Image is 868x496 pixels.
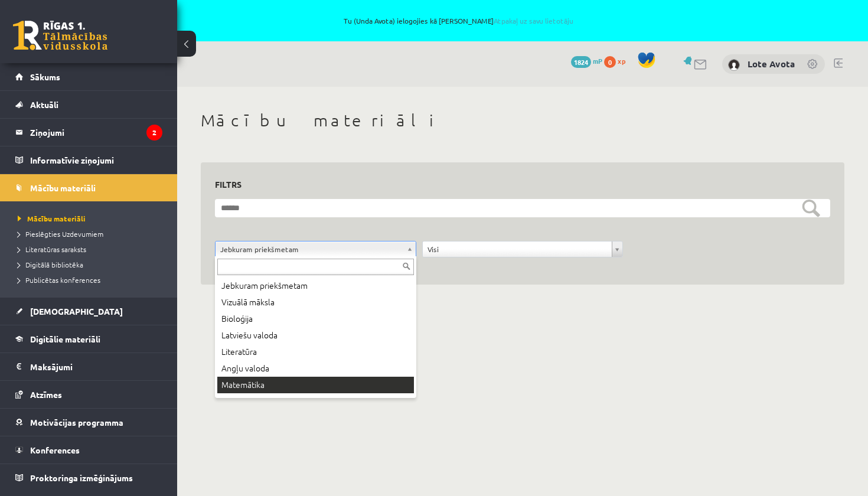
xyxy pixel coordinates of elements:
div: Bioloģija [217,311,414,327]
div: Matemātika [217,377,414,393]
div: Angļu valoda [217,360,414,377]
div: Latvijas un pasaules vēsture [217,393,414,410]
div: Vizuālā māksla [217,294,414,311]
div: Literatūra [217,344,414,360]
div: Jebkuram priekšmetam [217,278,414,294]
div: Latviešu valoda [217,327,414,344]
